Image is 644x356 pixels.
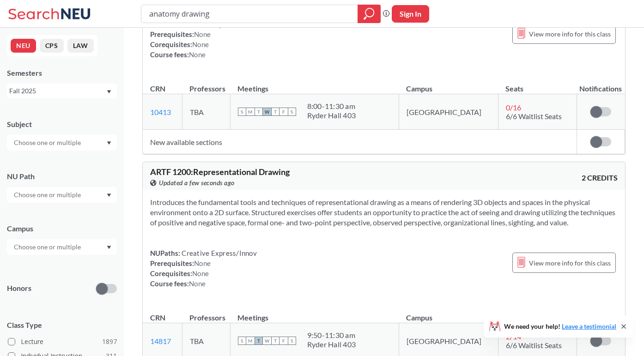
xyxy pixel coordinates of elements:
[150,313,165,323] div: CRN
[9,137,87,148] input: Choose one or multiple
[582,173,618,183] span: 2 CREDITS
[7,171,117,181] div: NU Path
[358,5,381,23] div: magnifying glass
[107,193,111,197] svg: Dropdown arrow
[506,112,562,121] span: 6/6 Waitlist Seats
[8,336,117,348] label: Lecture
[498,303,577,323] th: Seats
[7,84,117,98] div: Fall 2025Dropdown arrow
[364,7,375,20] svg: magnifying glass
[180,249,257,257] span: Creative Express/Innov
[7,187,117,203] div: Dropdown arrow
[230,303,399,323] th: Meetings
[7,135,117,151] div: Dropdown arrow
[150,167,290,177] span: ARTF 1200 : Representational Drawing
[7,239,117,255] div: Dropdown arrow
[67,39,94,53] button: LAW
[194,259,211,267] span: None
[150,84,165,94] div: CRN
[7,119,117,129] div: Subject
[307,111,356,120] div: Ryder Hall 403
[143,130,577,154] td: New available sections
[246,108,255,116] span: M
[279,337,288,345] span: F
[150,108,171,116] a: 10413
[399,74,498,94] th: Campus
[238,108,246,116] span: S
[150,197,618,228] section: Introduces the fundamental tools and techniques of representational drawing as a means of renderi...
[150,19,257,60] div: NUPaths: Prerequisites: Corequisites: Course fees:
[399,94,498,130] td: [GEOGRAPHIC_DATA]
[9,189,87,200] input: Choose one or multiple
[307,102,356,111] div: 8:00 - 11:30 am
[529,28,611,40] span: View more info for this class
[40,39,64,53] button: CPS
[246,337,255,345] span: M
[288,337,296,345] span: S
[182,74,230,94] th: Professors
[271,337,279,345] span: T
[192,269,209,278] span: None
[263,337,271,345] span: W
[11,39,36,53] button: NEU
[189,279,206,288] span: None
[9,86,106,96] div: Fall 2025
[506,341,562,350] span: 6/6 Waitlist Seats
[255,337,263,345] span: T
[7,68,117,78] div: Semesters
[150,337,171,345] a: 14817
[182,94,230,130] td: TBA
[399,303,498,323] th: Campus
[577,303,625,323] th: Notifications
[7,223,117,234] div: Campus
[498,74,577,94] th: Seats
[102,337,117,347] span: 1897
[307,331,356,340] div: 9:50 - 11:30 am
[107,90,111,94] svg: Dropdown arrow
[529,257,611,269] span: View more info for this class
[159,178,235,188] span: Updated a few seconds ago
[279,108,288,116] span: F
[562,322,616,330] a: Leave a testimonial
[9,241,87,253] input: Choose one or multiple
[577,74,625,94] th: Notifications
[263,108,271,116] span: W
[238,337,246,345] span: S
[506,103,521,112] span: 0 / 16
[189,50,206,59] span: None
[194,30,211,38] span: None
[182,303,230,323] th: Professors
[107,246,111,249] svg: Dropdown arrow
[107,141,111,145] svg: Dropdown arrow
[150,248,257,289] div: NUPaths: Prerequisites: Corequisites: Course fees:
[230,74,399,94] th: Meetings
[504,323,616,330] span: We need your help!
[192,40,209,48] span: None
[7,283,31,294] p: Honors
[255,108,263,116] span: T
[7,320,117,330] span: Class Type
[307,340,356,349] div: Ryder Hall 403
[271,108,279,116] span: T
[392,5,429,23] button: Sign In
[288,108,296,116] span: S
[148,6,351,22] input: Class, professor, course number, "phrase"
